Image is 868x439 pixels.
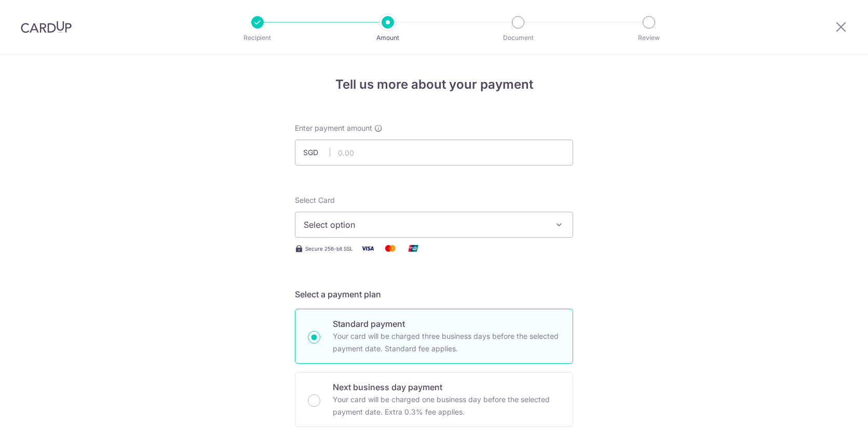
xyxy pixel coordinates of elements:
[333,381,560,393] p: Next business day payment
[333,330,560,355] p: Your card will be charged three business days before the selected payment date. Standard fee appl...
[295,123,372,133] span: Enter payment amount
[219,33,296,43] p: Recipient
[295,212,573,238] button: Select option
[295,288,573,300] h5: Select a payment plan
[403,242,424,255] img: Union Pay
[303,147,330,158] span: SGD
[333,393,560,418] p: Your card will be charged one business day before the selected payment date. Extra 0.3% fee applies.
[305,244,353,253] span: Secure 256-bit SSL
[480,33,557,43] p: Document
[611,33,687,43] p: Review
[295,140,573,166] input: 0.00
[295,75,573,94] h4: Tell us more about your payment
[380,242,401,255] img: Mastercard
[357,242,378,255] img: Visa
[304,218,546,231] span: Select option
[333,318,560,330] p: Standard payment
[349,33,426,43] p: Amount
[295,196,335,204] span: translation missing: en.payables.payment_networks.credit_card.summary.labels.select_card
[21,21,72,33] img: CardUp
